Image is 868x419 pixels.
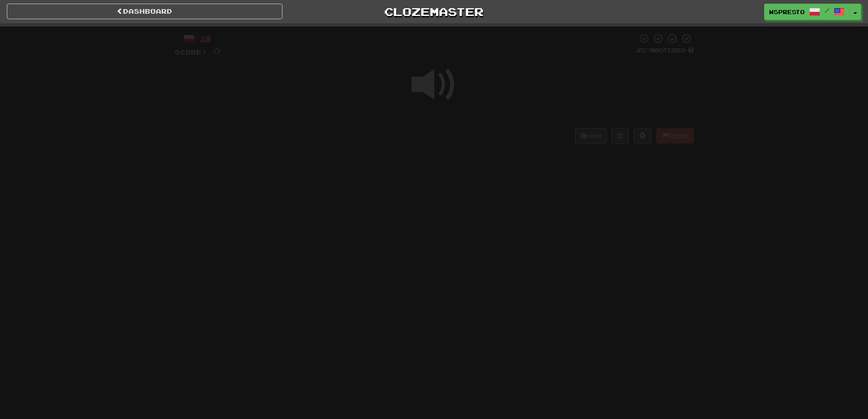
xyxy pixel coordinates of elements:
[207,26,252,35] span: Correct
[656,128,693,144] button: Report
[825,7,829,14] span: /
[275,24,282,35] span: 0
[769,8,805,16] span: wspresto
[611,128,629,144] button: Round history (alt+y)
[175,48,207,56] span: Score:
[575,128,607,144] button: Help!
[213,45,221,57] span: 0
[470,24,478,35] span: 0
[764,4,850,20] a: wspresto /
[640,24,656,35] span: 10
[175,33,221,44] div: /
[637,47,650,54] span: 25 %
[390,26,447,35] span: Incorrect
[586,26,617,35] span: To go
[7,4,282,19] a: Dashboard
[296,4,572,20] a: Clozemaster
[637,47,694,55] div: Mastered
